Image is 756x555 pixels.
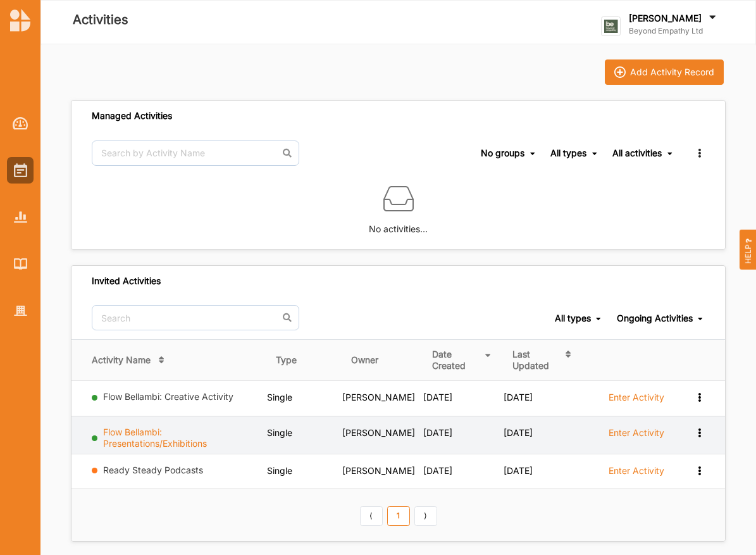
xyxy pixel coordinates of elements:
span: [DATE] [504,465,533,476]
a: Flow Bellambi: Creative Activity [103,391,233,402]
a: Organisation [7,297,34,324]
span: [DATE] [423,465,452,476]
a: Library [7,251,34,277]
div: Date Created [432,349,478,371]
img: Library [14,258,27,269]
span: [DATE] [504,392,533,402]
span: [DATE] [423,392,452,402]
img: box [383,184,414,214]
span: Single [267,427,292,438]
a: Enter Activity [609,427,664,446]
div: No groups [481,147,524,159]
img: Dashboard [13,117,28,130]
a: Dashboard [7,110,34,137]
div: Last Updated [512,349,559,371]
span: [PERSON_NAME] [342,392,415,402]
span: Single [267,465,292,476]
div: Add Activity Record [630,66,714,78]
button: iconAdd Activity Record [605,59,724,85]
img: icon [614,66,626,78]
div: Managed Activities [92,110,172,122]
div: All types [555,313,591,324]
a: Ready Steady Podcasts [103,465,203,475]
label: Enter Activity [609,392,664,403]
span: Single [267,392,292,402]
a: Flow Bellambi: Presentations/Exhibitions [103,427,207,449]
span: [DATE] [423,427,452,438]
span: [DATE] [504,427,533,438]
img: Organisation [14,306,27,316]
label: [PERSON_NAME] [629,13,702,24]
img: Reports [14,211,27,222]
div: Invited Activities [92,275,161,287]
img: logo [10,9,30,32]
a: Reports [7,204,34,230]
label: Enter Activity [609,465,664,477]
a: Next item [414,506,437,527]
label: No activities… [369,214,428,236]
label: Activities [73,9,128,30]
th: Owner [342,340,423,381]
img: logo [601,16,621,36]
div: All activities [612,147,662,159]
div: Pagination Navigation [357,504,439,526]
a: Enter Activity [609,465,664,483]
img: Activities [14,163,27,177]
a: Activities [7,157,34,184]
div: All types [550,147,586,159]
a: 1 [387,506,410,527]
th: Type [267,340,343,381]
div: Activity Name [92,354,151,366]
label: Enter Activity [609,427,664,439]
input: Search [92,305,299,330]
div: Ongoing Activities [617,313,693,324]
span: [PERSON_NAME] [342,427,415,438]
label: Beyond Empathy Ltd [629,26,719,36]
input: Search by Activity Name [92,140,299,166]
a: Enter Activity [609,391,664,410]
span: [PERSON_NAME] [342,465,415,476]
a: Previous item [360,506,383,527]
